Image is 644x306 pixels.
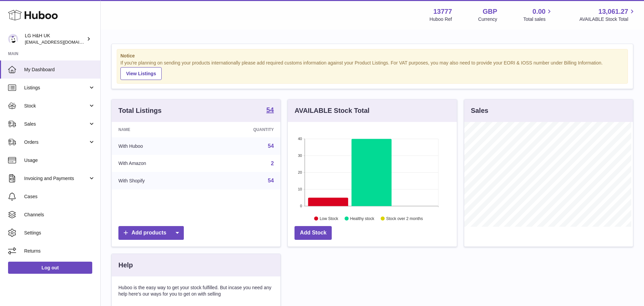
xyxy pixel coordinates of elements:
text: 40 [298,137,302,141]
a: 54 [268,178,274,183]
div: Currency [478,16,497,23]
span: Returns [24,248,95,254]
a: Add Stock [294,226,332,240]
span: 13,061.27 [598,7,628,16]
span: Cases [24,193,95,200]
span: Usage [24,157,95,164]
text: Low Stock [320,216,338,221]
span: 0.00 [533,7,546,16]
text: 20 [298,170,302,174]
strong: 54 [266,106,274,113]
span: Settings [24,230,95,236]
a: 13,061.27 AVAILABLE Stock Total [579,7,636,23]
span: Orders [24,139,88,145]
a: Log out [8,262,92,274]
td: With Shopify [112,172,204,189]
span: Invoicing and Payments [24,175,88,182]
td: With Amazon [112,155,204,172]
span: Channels [24,212,95,218]
a: Add products [118,226,184,240]
strong: GBP [483,7,497,16]
span: My Dashboard [24,67,95,73]
text: 30 [298,154,302,158]
h3: AVAILABLE Stock Total [294,106,369,115]
a: 54 [268,143,274,149]
span: AVAILABLE Stock Total [579,16,636,23]
h3: Help [118,261,133,270]
span: Sales [24,121,88,127]
th: Quantity [204,122,280,137]
th: Name [112,122,204,137]
p: Huboo is the easy way to get your stock fulfilled. But incase you need any help here's our ways f... [118,285,274,297]
span: Total sales [523,16,553,23]
a: 2 [271,161,274,166]
text: Healthy stock [350,216,375,221]
span: Stock [24,103,88,109]
h3: Sales [471,106,488,115]
a: 0.00 Total sales [523,7,553,23]
a: 54 [266,106,274,115]
div: If you're planning on sending your products internationally please add required customs informati... [120,60,624,80]
a: View Listings [120,67,162,80]
strong: 13777 [433,7,452,16]
div: LG H&H UK [25,33,85,45]
span: Listings [24,85,88,91]
img: veechen@lghnh.co.uk [8,34,18,44]
div: Huboo Ref [430,16,452,23]
td: With Huboo [112,137,204,155]
text: 0 [300,204,302,208]
text: Stock over 2 months [386,216,423,221]
strong: Notice [120,53,624,59]
text: 10 [298,187,302,191]
h3: Total Listings [118,106,162,115]
span: [EMAIL_ADDRESS][DOMAIN_NAME] [25,39,99,45]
